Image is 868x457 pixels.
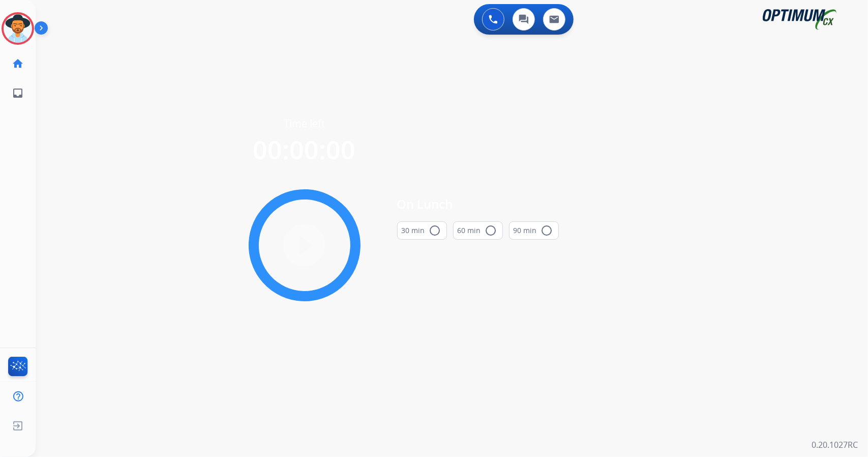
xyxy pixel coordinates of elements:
button: 60 min [453,221,503,240]
button: 90 min [509,221,559,240]
span: 00:00:00 [253,132,356,167]
button: 30 min [397,221,447,240]
img: avatar [4,14,32,43]
span: On Lunch [397,195,559,213]
mat-icon: radio_button_unchecked [429,224,441,237]
p: 0.20.1027RC [812,439,858,451]
mat-icon: radio_button_unchecked [541,224,553,237]
mat-icon: radio_button_unchecked [485,224,497,237]
mat-icon: inbox [12,87,24,99]
mat-icon: home [12,58,24,70]
span: Time left [284,117,325,131]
